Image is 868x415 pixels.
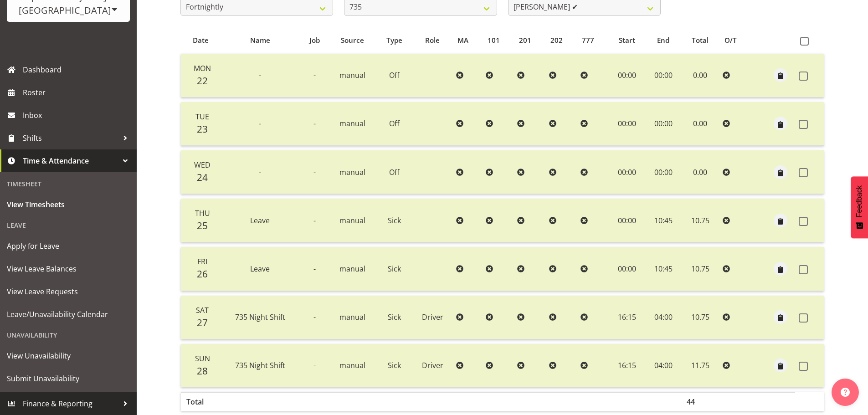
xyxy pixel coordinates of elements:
[197,74,208,87] span: 22
[681,54,719,97] td: 0.00
[339,215,365,225] span: manual
[339,264,365,274] span: manual
[7,349,130,363] span: View Unavailability
[681,102,719,146] td: 0.00
[313,167,316,177] span: -
[194,63,211,73] span: Mon
[23,131,118,145] span: Shifts
[259,70,261,80] span: -
[681,247,719,291] td: 10.75
[195,354,210,364] span: Sun
[7,285,130,298] span: View Leave Requests
[2,216,134,235] div: Leave
[313,215,316,225] span: -
[259,167,261,177] span: -
[646,296,681,339] td: 04:00
[7,239,130,253] span: Apply for Leave
[2,235,134,257] a: Apply for Leave
[376,247,412,291] td: Sick
[23,108,132,122] span: Inbox
[376,199,412,242] td: Sick
[376,54,412,97] td: Off
[259,118,261,128] span: -
[681,344,719,387] td: 11.75
[197,123,208,135] span: 23
[608,199,646,242] td: 00:00
[339,312,365,322] span: manual
[23,63,132,77] span: Dashboard
[841,388,850,397] img: help-xxl-2.png
[7,198,130,211] span: View Timesheets
[376,296,412,339] td: Sick
[339,118,365,128] span: manual
[313,264,316,274] span: -
[519,35,531,46] span: 201
[2,367,134,390] a: Submit Unavailability
[195,112,209,122] span: Tue
[646,247,681,291] td: 10:45
[2,257,134,280] a: View Leave Balances
[23,154,118,168] span: Time & Attendance
[2,193,134,216] a: View Timesheets
[608,296,646,339] td: 16:15
[197,219,208,232] span: 25
[197,171,208,184] span: 24
[422,360,443,370] span: Driver
[194,160,211,170] span: Wed
[376,102,412,146] td: Off
[2,303,134,326] a: Leave/Unavailability Calendar
[724,35,737,46] span: O/T
[457,35,468,46] span: MA
[582,35,594,46] span: 777
[250,215,270,225] span: Leave
[313,118,316,128] span: -
[425,35,440,46] span: Role
[341,35,364,46] span: Source
[646,199,681,242] td: 10:45
[23,397,118,410] span: Finance & Reporting
[196,305,209,315] span: Sat
[2,174,134,193] div: Timesheet
[7,262,130,276] span: View Leave Balances
[681,392,719,411] th: 44
[376,150,412,194] td: Off
[339,360,365,370] span: manual
[646,102,681,146] td: 00:00
[608,344,646,387] td: 16:15
[2,280,134,303] a: View Leave Requests
[197,256,207,266] span: Fri
[197,316,208,329] span: 27
[250,264,270,274] span: Leave
[313,312,316,322] span: -
[193,35,209,46] span: Date
[657,35,669,46] span: End
[550,35,563,46] span: 202
[608,54,646,97] td: 00:00
[608,150,646,194] td: 00:00
[619,35,635,46] span: Start
[646,344,681,387] td: 04:00
[313,70,316,80] span: -
[692,35,709,46] span: Total
[681,150,719,194] td: 0.00
[7,307,130,321] span: Leave/Unavailability Calendar
[7,372,130,385] span: Submit Unavailability
[608,247,646,291] td: 00:00
[488,35,500,46] span: 101
[313,360,316,370] span: -
[181,392,220,411] th: Total
[250,35,270,46] span: Name
[2,326,134,344] div: Unavailability
[851,176,868,238] button: Feedback - Show survey
[309,35,320,46] span: Job
[646,150,681,194] td: 00:00
[386,35,402,46] span: Type
[339,167,365,177] span: manual
[681,296,719,339] td: 10.75
[197,267,208,280] span: 26
[235,360,285,370] span: 735 Night Shift
[376,344,412,387] td: Sick
[23,86,132,99] span: Roster
[855,185,863,217] span: Feedback
[197,364,208,377] span: 28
